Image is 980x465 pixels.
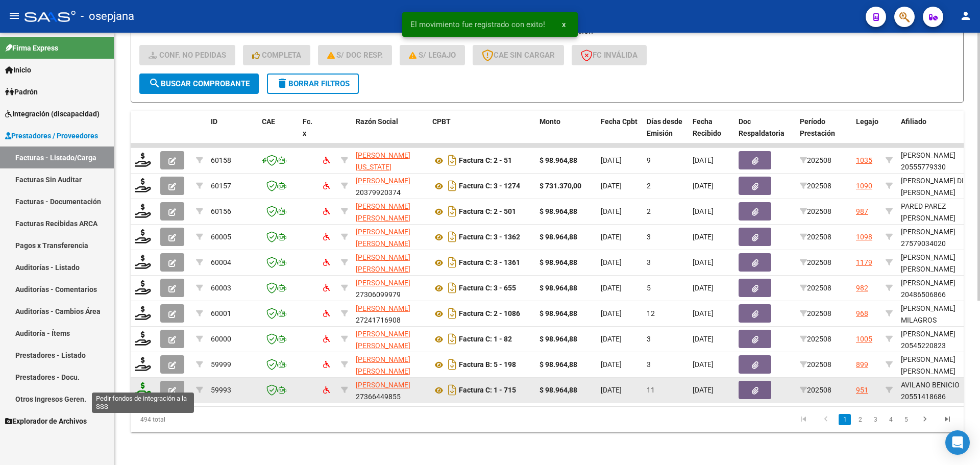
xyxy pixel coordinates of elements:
span: 60156 [211,207,231,215]
div: 982 [856,282,868,294]
i: Descargar documento [446,152,459,168]
span: 202508 [800,233,831,241]
span: Borrar Filtros [276,79,350,88]
span: Fc. x [303,117,312,137]
div: 27306099979 [356,277,424,299]
a: 5 [900,414,912,425]
a: go to first page [794,414,813,425]
div: [PERSON_NAME] 20545220823 [901,328,974,352]
strong: $ 98.964,88 [540,156,577,164]
a: go to last page [938,414,957,425]
span: 2 [647,207,651,215]
span: FC Inválida [581,51,638,60]
strong: $ 731.370,00 [540,182,581,190]
span: Integración (discapacidad) [5,108,100,119]
a: go to previous page [816,414,836,425]
strong: Factura C: 1 - 715 [459,386,516,395]
span: [PERSON_NAME] [PERSON_NAME] [356,330,410,350]
span: Inicio [5,64,31,76]
span: [DATE] [601,156,622,164]
span: 202508 [800,207,831,215]
span: Completa [252,51,301,60]
span: [DATE] [693,182,714,190]
span: Período Prestación [800,117,835,137]
span: 202508 [800,156,831,164]
datatable-header-cell: CAE [258,111,299,156]
div: 27417795079 [356,328,424,350]
mat-icon: menu [8,10,20,22]
datatable-header-cell: Legajo [852,111,881,156]
li: page 3 [868,411,883,428]
datatable-header-cell: Razón Social [352,111,428,156]
strong: $ 98.964,88 [540,309,577,317]
div: [PERSON_NAME] MILAGROS 27583576997 [901,303,974,337]
span: [DATE] [693,207,714,215]
span: Doc Respaldatoria [739,117,785,137]
li: page 1 [837,411,852,428]
i: Descargar documento [446,280,459,296]
span: Conf. no pedidas [149,51,226,60]
datatable-header-cell: Fecha Cpbt [597,111,643,156]
strong: Factura C: 3 - 1362 [459,233,520,241]
div: [PERSON_NAME] [PERSON_NAME] 27568619302 [901,252,974,286]
i: Descargar documento [446,203,459,219]
span: [PERSON_NAME] [356,279,410,287]
span: 202508 [800,258,831,266]
span: 60157 [211,182,231,190]
button: S/ Doc Resp. [318,45,393,65]
span: [PERSON_NAME] [PERSON_NAME] [356,202,410,222]
i: Descargar documento [446,305,459,322]
span: [DATE] [601,233,622,241]
span: 60158 [211,156,231,164]
div: 1098 [856,231,872,243]
span: 60003 [211,284,231,292]
i: Descargar documento [446,229,459,245]
span: - osepjana [81,5,134,28]
i: Descargar documento [446,178,459,194]
div: 899 [856,359,868,371]
span: 9 [647,156,651,164]
div: [PERSON_NAME] 20555779330 [901,150,974,173]
strong: $ 98.964,88 [540,335,577,343]
button: Borrar Filtros [267,74,359,94]
span: 3 [647,258,651,266]
span: CPBT [432,117,451,126]
span: 202508 [800,360,831,369]
strong: Factura C: 3 - 1274 [459,182,520,190]
span: [PERSON_NAME] [356,381,410,389]
strong: $ 98.964,88 [540,258,577,266]
span: CAE SIN CARGAR [482,51,555,60]
button: Conf. no pedidas [139,45,235,65]
strong: Factura C: 2 - 501 [459,208,516,216]
span: Prestadores / Proveedores [5,130,98,141]
span: Buscar Comprobante [149,79,250,88]
span: [DATE] [693,284,714,292]
i: Descargar documento [446,382,459,398]
span: [DATE] [601,309,622,317]
span: x [562,20,566,29]
a: 3 [869,414,881,425]
mat-icon: person [960,10,972,22]
div: 951 [856,384,868,396]
div: 968 [856,308,868,320]
button: Completa [243,45,310,65]
datatable-header-cell: Fc. x [299,111,319,156]
div: 1005 [856,333,872,345]
span: [PERSON_NAME][US_STATE] [356,151,410,171]
strong: Factura C: 1 - 82 [459,335,512,344]
div: 27241716908 [356,303,424,324]
span: 59993 [211,386,231,394]
span: [DATE] [693,309,714,317]
span: El movimiento fue registrado con exito! [410,19,545,30]
span: Firma Express [5,42,58,54]
span: [DATE] [693,156,714,164]
span: 60005 [211,233,231,241]
div: 27366449855 [356,379,424,401]
span: 202508 [800,386,831,394]
span: 11 [647,386,655,394]
strong: $ 98.964,88 [540,233,577,241]
span: [DATE] [601,258,622,266]
span: Afiliado [901,117,926,126]
datatable-header-cell: Afiliado [897,111,978,156]
strong: $ 98.964,88 [540,360,577,369]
